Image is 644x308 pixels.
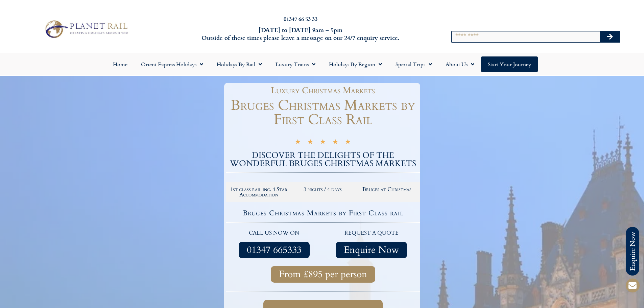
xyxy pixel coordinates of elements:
[332,139,338,147] i: ★
[439,56,481,72] a: About Us
[230,187,288,197] h2: 1st class rail inc. 4 Star Accommodation
[345,139,351,147] i: ★
[239,242,310,258] a: 01347 665333
[322,56,389,72] a: Holidays by Region
[320,139,326,147] i: ★
[344,246,399,254] span: Enquire Now
[229,86,417,95] h1: Luxury Christmas Markets
[229,229,320,238] p: call us now on
[358,187,416,192] h2: Bruges at Christmas
[269,56,322,72] a: Luxury Trains
[600,31,620,42] button: Search
[42,18,130,40] img: Planet Rail Train Holidays Logo
[279,270,367,279] span: From £895 per person
[326,229,417,238] p: request a quote
[294,187,352,192] h2: 3 nights / 4 days
[173,26,428,42] h6: [DATE] to [DATE] 9am – 5pm Outside of these times please leave a message on our 24/7 enquiry serv...
[227,210,419,217] h4: Bruges Christmas Markets by First Class rail
[307,139,313,147] i: ★
[271,266,375,283] a: From £895 per person
[3,56,641,72] nav: Menu
[226,151,420,168] h2: DISCOVER THE DELIGHTS OF THE WONDERFUL BRUGES CHRISTMAS MARKETS
[210,56,269,72] a: Holidays by Rail
[295,139,301,147] i: ★
[226,98,420,127] h1: Bruges Christmas Markets by First Class Rail
[481,56,538,72] a: Start your Journey
[295,138,351,147] div: 5/5
[389,56,439,72] a: Special Trips
[284,15,317,23] a: 01347 66 53 33
[134,56,210,72] a: Orient Express Holidays
[247,246,302,254] span: 01347 665333
[336,242,407,258] a: Enquire Now
[106,56,134,72] a: Home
